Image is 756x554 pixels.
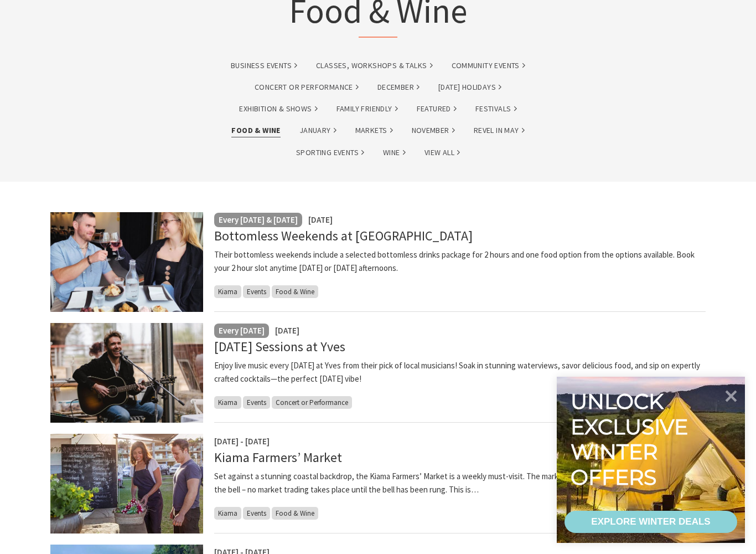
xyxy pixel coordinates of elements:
[239,102,317,115] a: Exhibition & Shows
[214,248,706,275] p: Their bottomless weekends include a selected bottomless drinks package for 2 hours and one food o...
[591,511,710,533] div: EXPLORE WINTER DEALS
[417,102,457,115] a: Featured
[50,323,203,423] img: James Burton
[412,124,455,137] a: November
[214,507,241,520] span: Kiama
[272,396,352,409] span: Concert or Performance
[474,124,525,137] a: Revel In May
[571,389,693,490] div: Unlock exclusive winter offers
[275,325,299,336] span: [DATE]
[219,213,298,227] p: Every [DATE] & [DATE]
[296,146,364,159] a: Sporting Events
[231,59,297,72] a: Business Events
[214,227,473,244] a: Bottomless Weekends at [GEOGRAPHIC_DATA]
[316,59,432,72] a: Classes, Workshops & Talks
[50,434,203,534] img: Kiama-Farmers-Market-Credit-DNSW
[336,102,398,115] a: Family Friendly
[377,81,420,94] a: December
[355,124,393,137] a: Markets
[219,324,265,337] p: Every [DATE]
[214,449,342,466] a: Kiama Farmers’ Market
[272,285,318,298] span: Food & Wine
[308,214,333,225] span: [DATE]
[214,470,706,496] p: Set against a stunning coastal backdrop, the Kiama Farmers’ Market is a weekly must-visit. The ma...
[214,436,270,447] span: [DATE] - [DATE]
[424,146,460,159] a: View All
[565,511,737,533] a: EXPLORE WINTER DEALS
[214,338,345,355] a: [DATE] Sessions at Yves
[50,212,203,312] img: Couple dining with wine and grazing board laughing
[214,396,241,409] span: Kiama
[272,507,318,520] span: Food & Wine
[255,81,359,94] a: Concert or Performance
[383,146,406,159] a: wine
[243,507,270,520] span: Events
[452,59,525,72] a: Community Events
[214,359,706,386] p: Enjoy live music every [DATE] at Yves from their pick of local musicians! Soak in stunning waterv...
[231,124,280,137] a: Food & Wine
[475,102,517,115] a: Festivals
[438,81,501,94] a: [DATE] Holidays
[243,396,270,409] span: Events
[299,124,336,137] a: January
[243,285,270,298] span: Events
[214,285,241,298] span: Kiama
